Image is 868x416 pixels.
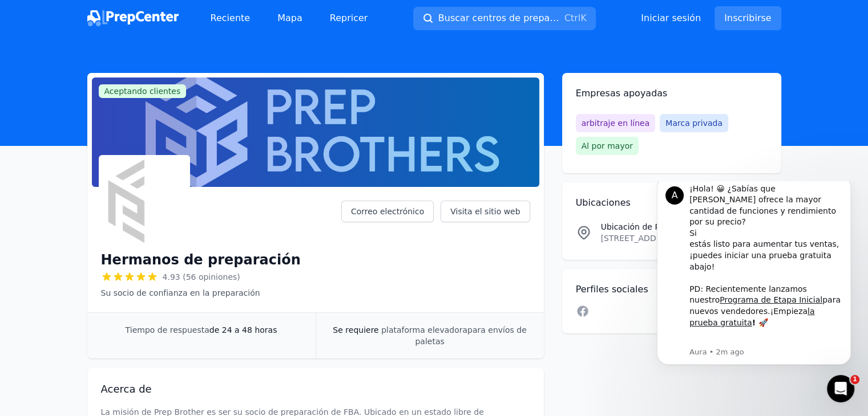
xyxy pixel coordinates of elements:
font: plataforma elevadora [381,325,467,335]
font: 1 [853,376,857,383]
font: Al por mayor [582,141,633,150]
font: Iniciar sesión [641,13,701,23]
font: 4.93 (56 opiniones) [163,272,240,282]
div: Contenido del mensaje [50,2,203,164]
font: Aceptando clientes [104,87,181,96]
font: Si [50,47,57,56]
font: Buscar centros de preparación [438,13,578,23]
div: Imagen de perfil de Aura [26,5,44,23]
a: Reciente [201,7,260,30]
a: Programa de Etapa Inicial [80,114,183,123]
font: ¡Hola! 😀 ¿Sabías que [PERSON_NAME] ofrece la mayor cantidad de funciones y rendimiento por su pre... [50,3,196,46]
font: Tiempo de respuesta [126,325,209,335]
button: Buscar centros de preparaciónCtrlK [413,7,596,30]
font: Correo electrónico [351,207,424,216]
font: Marca privada [665,119,722,128]
font: Ubicación de Prep Brothers [601,222,709,231]
font: Se requiere [333,325,378,335]
font: Reciente [211,13,251,23]
font: estás listo para aumentar tus ventas, ¡puedes iniciar una prueba gratuita abajo! [50,58,199,89]
font: ¡Empieza [130,125,167,134]
font: Inscribirse [724,13,771,23]
font: de 24 a 48 horas [209,325,277,335]
a: Correo electrónico [341,201,434,222]
font: Ubicaciones [576,197,631,208]
font: PD: Recientemente lanzamos nuestro [50,103,167,124]
font: Empresas apoyadas [576,88,668,99]
font: arbitraje en línea [582,119,650,128]
iframe: Mensaje de notificaciones del intercomunicador [640,181,868,385]
a: Repricer [321,7,377,30]
font: Acerca de [101,383,152,395]
font: [STREET_ADDRESS][US_STATE] [GEOGRAPHIC_DATA]. [601,234,814,243]
font: Mapa [277,13,302,23]
img: Centro de preparación [87,10,179,26]
a: Iniciar sesión [641,11,701,25]
p: Message from Aura, sent 2m ago [50,166,203,176]
a: Visita el sitio web [441,201,530,222]
kbd: Ctrl [564,13,580,23]
iframe: Chat en vivo de Intercom [827,375,854,402]
font: Visita el sitio web [450,207,520,216]
font: Perfiles sociales [576,284,648,295]
font: para nuevos vendedores. [50,114,201,134]
kbd: K [580,13,587,23]
font: para envíos de paletas [415,325,526,346]
font: Repricer [330,13,368,23]
font: Hermanos de preparación [101,252,301,268]
a: Mapa [268,7,312,30]
img: Hermanos de preparación [101,157,188,244]
font: A [32,9,38,19]
font: ! 🚀 [112,137,128,146]
a: Inscribirse [714,6,781,30]
font: Su socio de confianza en la preparación [101,288,260,297]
